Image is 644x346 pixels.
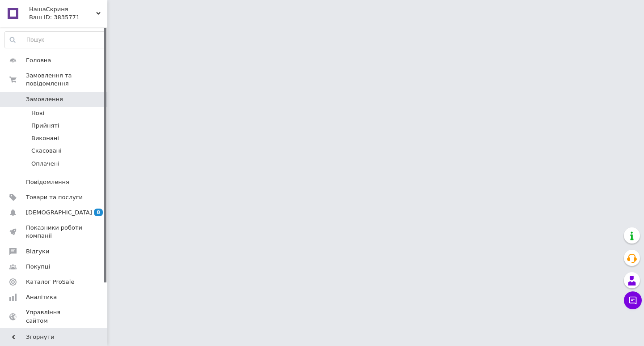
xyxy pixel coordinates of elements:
span: Замовлення [26,95,63,103]
div: Ваш ID: 3835771 [29,13,107,21]
span: Каталог ProSale [26,278,74,286]
span: Повідомлення [26,178,69,186]
span: Прийняті [31,122,59,130]
button: Чат з покупцем [624,291,642,309]
span: 8 [94,209,103,216]
span: Нові [31,109,44,117]
span: Виконані [31,134,59,142]
span: Скасовані [31,147,62,155]
span: Товари та послуги [26,193,83,201]
span: Оплачені [31,160,59,168]
span: [DEMOGRAPHIC_DATA] [26,209,92,217]
span: Показники роботи компанії [26,224,83,240]
span: Замовлення та повідомлення [26,72,107,88]
span: Управління сайтом [26,308,83,325]
span: Відгуки [26,248,49,256]
span: Головна [26,56,51,64]
span: НашаСкриня [29,5,96,13]
span: Покупці [26,263,50,271]
input: Пошук [5,32,105,48]
span: Аналітика [26,293,57,301]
